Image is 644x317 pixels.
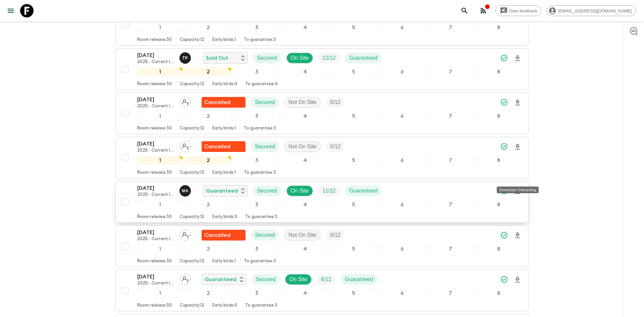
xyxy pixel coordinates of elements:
div: 8 [476,67,522,76]
div: 6 [379,245,425,253]
div: 8 [476,245,522,253]
p: 2025 - Current Itinerary [137,236,174,242]
span: Margareta Andrea Vrkljan [179,187,192,193]
div: 3 [234,200,280,209]
p: Early birds: 1 [212,259,236,264]
div: 8 [476,112,522,120]
p: To guarantee: 3 [244,170,276,175]
div: Flash Pack cancellation [202,141,246,152]
button: TP [179,52,192,64]
p: Room release: 30 [137,82,172,87]
p: [DATE] [137,51,174,59]
div: 2 [185,23,231,32]
div: 3 [234,156,280,165]
div: 2 [185,156,231,165]
p: Early birds: 0 [212,214,237,220]
div: 8 [476,23,522,32]
button: MA [179,185,192,197]
p: Secured [256,275,276,283]
div: 7 [428,67,473,76]
button: [DATE]2025 - Current ItineraryAssign pack leaderGuaranteedSecuredOn SiteTrip FillGuaranteed123456... [115,270,529,311]
div: 6 [379,112,425,120]
div: 8 [476,156,522,165]
div: 5 [331,156,376,165]
p: Cancelled [204,98,230,106]
div: Not On Site [284,141,321,152]
div: Trip Fill [326,230,344,241]
span: Tomislav Petrović [179,54,192,60]
span: [EMAIL_ADDRESS][DOMAIN_NAME] [554,8,636,13]
div: Secured [253,53,281,63]
p: Cancelled [204,143,230,151]
div: 4 [282,23,328,32]
div: 7 [428,200,473,209]
svg: Download Onboarding [514,276,522,284]
div: 6 [379,289,425,298]
p: 0 / 12 [330,143,340,151]
p: Cancelled [204,231,230,239]
p: Room release: 30 [137,37,172,43]
div: 7 [428,245,473,253]
div: Download Onboarding [497,187,539,193]
p: Early birds: 1 [212,170,236,175]
p: 2025 - Current Itinerary [137,59,174,65]
p: Room release: 30 [137,170,172,175]
div: 3 [234,67,280,76]
button: [DATE]2025 - Current ItineraryTomislav PetrovićSold OutSecuredOn SiteTrip FillGuaranteed12345678R... [115,48,529,90]
div: On Site [285,274,312,285]
p: Secured [255,231,275,239]
p: Capacity: 12 [180,259,204,264]
span: Assign pack leader [179,276,191,281]
p: Not On Site [289,143,317,151]
div: Flash Pack cancellation [202,230,246,241]
div: Not On Site [284,230,321,241]
p: 2025 - Current Itinerary [137,104,174,109]
p: To guarantee: 3 [245,214,277,220]
span: Assign pack leader [179,99,191,104]
div: 5 [331,67,376,76]
p: T P [182,55,188,61]
a: Give feedback [495,5,541,16]
div: 4 [282,112,328,120]
p: Not On Site [289,231,317,239]
div: Trip Fill [318,53,340,63]
div: Trip Fill [326,97,344,108]
svg: Synced Successfully [500,231,508,239]
div: 4 [282,289,328,298]
div: 7 [428,156,473,165]
div: [EMAIL_ADDRESS][DOMAIN_NAME] [547,5,636,16]
p: Sold Out [206,54,228,62]
p: Guaranteed [206,187,238,195]
div: 5 [331,289,376,298]
p: Not On Site [289,98,317,106]
div: 1 [137,200,183,209]
div: 2 [185,289,231,298]
div: 7 [428,23,473,32]
p: Early birds: 0 [212,82,237,87]
div: 1 [137,156,183,165]
div: 3 [234,23,280,32]
p: Capacity: 12 [180,214,204,220]
div: Secured [252,274,280,285]
p: Room release: 30 [137,214,172,220]
p: 11 / 12 [322,187,336,195]
span: Assign pack leader [179,231,191,237]
div: 5 [331,23,376,32]
div: 5 [331,112,376,120]
div: Secured [253,186,281,196]
svg: Download Onboarding [514,54,522,62]
p: To guarantee: 3 [244,259,276,264]
div: 1 [137,289,183,298]
p: Capacity: 12 [180,37,204,43]
div: 4 [282,200,328,209]
button: search adventures [458,4,471,17]
p: Secured [255,98,275,106]
div: 3 [234,245,280,253]
p: 0 / 12 [330,231,340,239]
div: Trip Fill [318,186,340,196]
div: Trip Fill [326,141,344,152]
p: On Site [291,54,309,62]
div: 1 [137,112,183,120]
svg: Synced Successfully [500,143,508,151]
div: Not On Site [284,97,321,108]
